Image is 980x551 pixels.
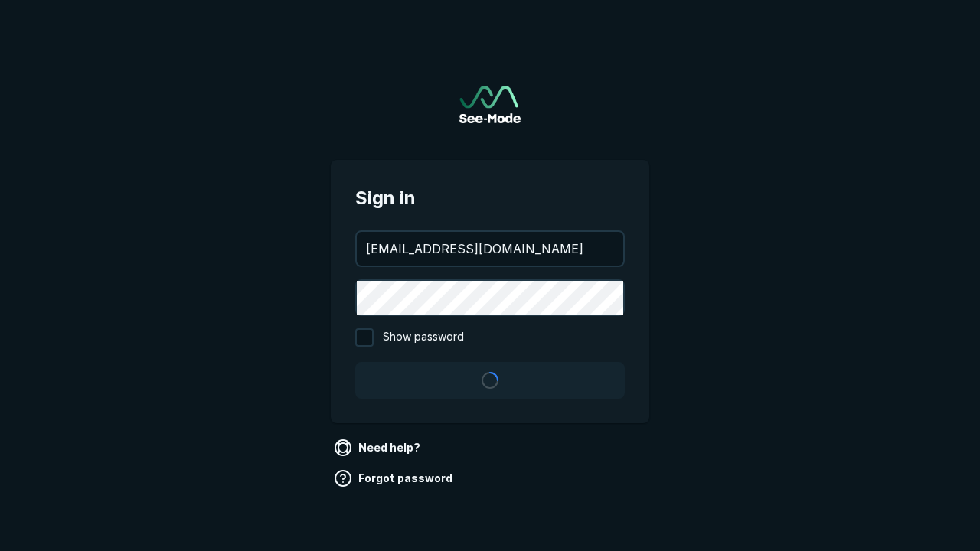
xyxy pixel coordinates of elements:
img: See-Mode Logo [459,86,521,123]
span: Show password [383,328,464,347]
input: your@email.com [357,232,623,266]
a: Go to sign in [459,86,521,123]
a: Forgot password [331,466,459,491]
span: Sign in [355,184,625,212]
a: Need help? [331,435,426,460]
